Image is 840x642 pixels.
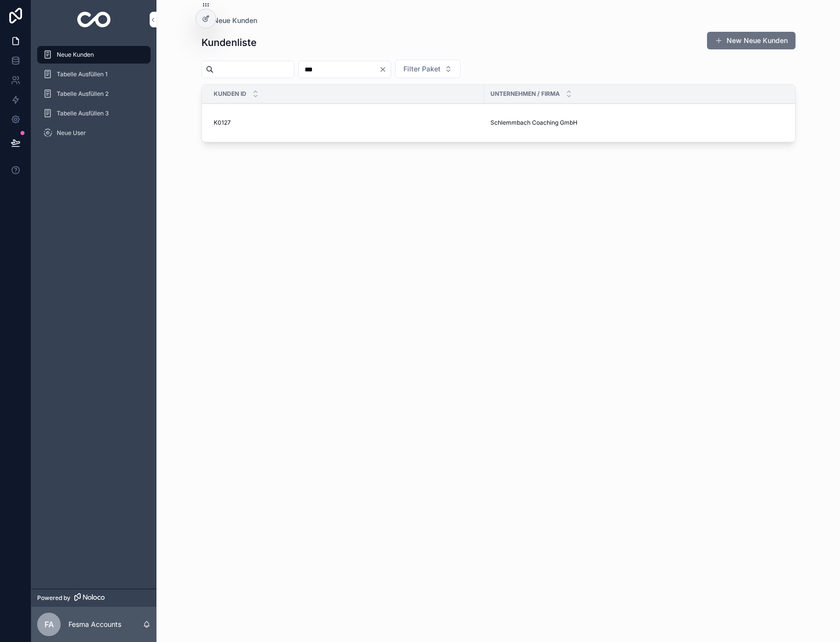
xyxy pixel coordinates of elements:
[201,16,257,25] a: Neue Kunden
[44,619,54,630] span: FA
[37,85,151,103] a: Tabelle Ausfüllen 2
[214,90,246,98] span: Kunden ID
[201,36,257,49] h1: Kundenliste
[31,39,156,155] div: scrollable content
[57,110,109,117] span: Tabelle Ausfüllen 3
[395,60,461,78] button: Select Button
[68,620,121,629] p: Fesma Accounts
[57,90,109,98] span: Tabelle Ausfüllen 2
[403,64,441,74] span: Filter Paket
[57,129,86,137] span: Neue User
[214,119,231,127] span: K0127
[379,66,391,73] button: Clear
[214,119,479,127] a: K0127
[707,32,796,49] button: New Neue Kunden
[37,594,70,602] span: Powered by
[213,16,257,25] span: Neue Kunden
[31,589,156,607] a: Powered by
[57,70,108,78] span: Tabelle Ausfüllen 1
[37,46,151,64] a: Neue Kunden
[37,124,151,142] a: Neue User
[490,90,560,98] span: Unternehmen / Firma
[77,12,111,27] img: App logo
[37,66,151,83] a: Tabelle Ausfüllen 1
[490,119,804,127] a: Schlemmbach Coaching GmbH
[57,51,94,59] span: Neue Kunden
[37,105,151,122] a: Tabelle Ausfüllen 3
[490,119,577,127] span: Schlemmbach Coaching GmbH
